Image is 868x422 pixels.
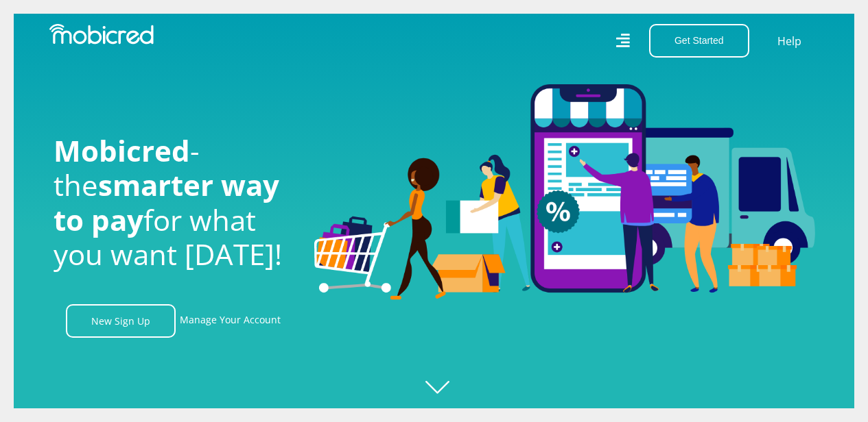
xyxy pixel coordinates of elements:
[66,304,176,338] a: New Sign Up
[180,304,281,338] a: Manage Your Account
[649,24,749,58] button: Get Started
[777,32,802,50] a: Help
[54,134,294,272] h1: - the for what you want [DATE]!
[49,24,154,45] img: Mobicred
[314,84,815,301] img: Welcome to Mobicred
[54,131,190,170] span: Mobicred
[54,165,279,238] span: smarter way to pay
